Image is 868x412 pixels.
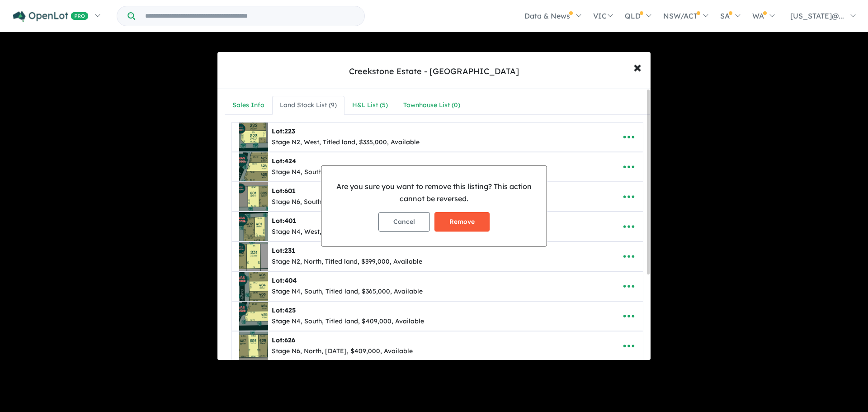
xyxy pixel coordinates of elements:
[13,11,89,22] img: Openlot PRO Logo White
[137,6,363,26] input: Try estate name, suburb, builder or developer
[790,11,844,20] span: [US_STATE]@...
[434,212,490,232] button: Remove
[378,212,430,232] button: Cancel
[329,180,539,205] p: Are you sure you want to remove this listing? This action cannot be reversed.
